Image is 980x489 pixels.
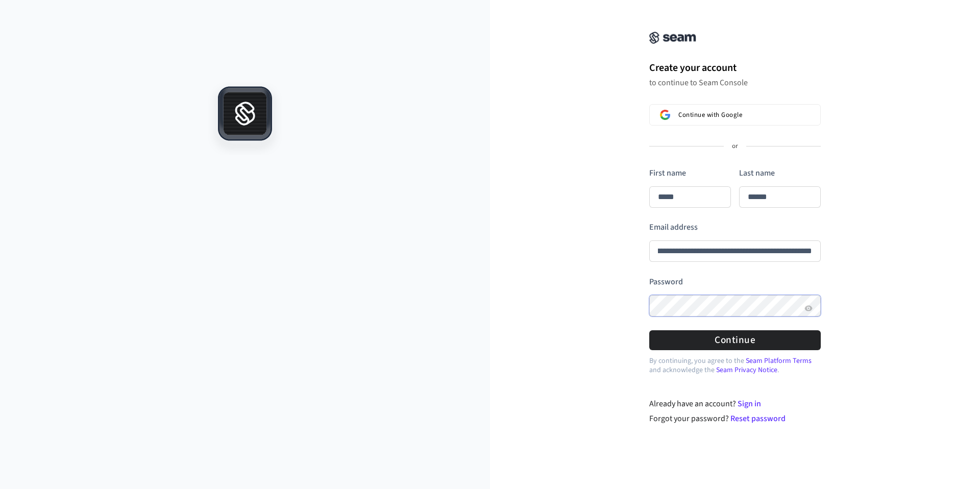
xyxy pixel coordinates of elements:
[649,32,696,44] img: Seam Console
[649,398,821,410] div: Already have an account?
[738,398,761,409] a: Sign in
[802,302,815,314] button: Show password
[649,167,686,179] label: First name
[660,110,670,120] img: Sign in with Google
[746,356,812,366] a: Seam Platform Terms
[649,104,821,126] button: Sign in with GoogleContinue with Google
[678,111,742,119] span: Continue with Google
[716,365,777,375] a: Seam Privacy Notice
[739,167,775,179] label: Last name
[649,276,683,287] label: Password
[730,413,786,424] a: Reset password
[649,60,821,76] h1: Create your account
[649,222,698,233] label: Email address
[649,356,821,375] p: By continuing, you agree to the and acknowledge the .
[649,78,821,88] p: to continue to Seam Console
[649,330,821,350] button: Continue
[732,142,738,151] p: or
[649,412,821,425] div: Forgot your password?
